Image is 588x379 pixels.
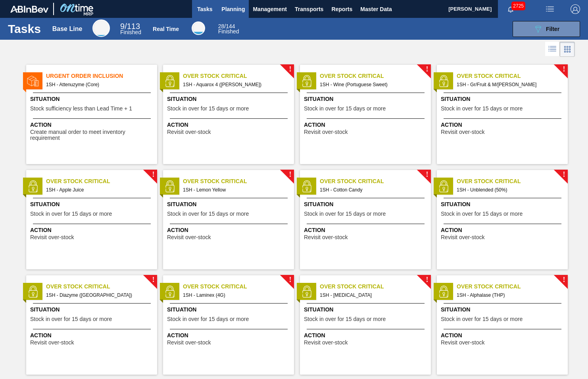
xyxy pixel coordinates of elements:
span: Revisit over-stock [167,234,211,240]
img: status [27,286,39,298]
div: Card Vision [560,42,575,57]
div: List Vision [545,42,560,57]
span: Stock in over for 15 days or more [441,316,523,322]
span: Over Stock Critical [457,282,568,291]
span: 1SH - Lemon Yellow [183,186,288,194]
span: Situation [304,95,429,103]
span: ! [563,277,565,283]
span: Stock in over for 15 days or more [167,211,249,217]
img: status [164,286,176,298]
span: 1SH - Attenuzyme (Core) [46,80,151,89]
span: Over Stock Critical [320,177,431,186]
span: Action [30,331,155,340]
span: Situation [304,306,429,314]
span: Stock in over for 15 days or more [304,211,386,217]
img: TNhmsLtSVTkK8tSr43FrP2fwEKptu5GPRR3wAAAABJRU5ErkJggg== [10,6,48,13]
span: Planning [221,4,245,14]
span: Action [441,226,566,234]
span: Revisit over-stock [167,340,211,346]
span: Finished [120,29,141,35]
span: ! [563,172,565,178]
span: 1SH - Diazyme (MA) [46,291,151,300]
div: Real Time [218,24,239,34]
span: Over Stock Critical [320,72,431,80]
span: 1SH - Apple Juice [46,186,151,194]
img: status [164,75,176,87]
span: Over Stock Critical [457,177,568,186]
span: 1SH - Aquarox 4 (Rosemary) [183,80,288,89]
div: Base Line [120,23,141,35]
span: 28 [218,23,225,29]
span: Management [253,4,287,14]
span: ! [289,172,291,178]
span: Action [167,121,292,129]
span: Action [441,331,566,340]
span: Action [30,226,155,234]
span: Action [30,121,155,129]
span: Situation [441,200,566,209]
span: Action [167,331,292,340]
button: Filter [513,21,580,37]
span: 9 [120,22,125,31]
span: 1SH - Cotton Candy [320,186,425,194]
span: / 113 [120,22,140,31]
span: 1SH - Gr/Fruit & M/Berry [457,80,561,89]
span: ! [563,66,565,72]
span: Situation [441,306,566,314]
span: Over Stock Critical [183,282,294,291]
span: Action [304,121,429,129]
img: status [27,180,39,192]
span: Stock in over for 15 days or more [167,106,249,112]
span: ! [426,66,428,72]
span: Revisit over-stock [441,340,484,346]
span: Urgent Order Inclusion [46,72,157,80]
span: Stock in over for 15 days or more [30,211,112,217]
span: Revisit over-stock [304,234,348,240]
img: status [301,75,313,87]
img: status [27,75,39,87]
img: Logout [571,4,580,14]
span: Situation [441,95,566,103]
h1: Tasks [8,24,41,33]
span: Over Stock Critical [46,177,157,186]
span: ! [152,172,154,178]
span: Situation [167,306,292,314]
span: Transports [295,4,323,14]
span: ! [426,277,428,283]
span: Situation [30,95,155,103]
img: status [301,180,313,192]
span: Over Stock Critical [183,72,294,80]
span: 1SH - Unblended (50%) [457,186,561,194]
span: Stock in over for 15 days or more [441,106,523,112]
span: Situation [167,200,292,209]
span: Action [167,226,292,234]
span: Revisit over-stock [30,234,74,240]
img: status [438,75,450,87]
span: Stock in over for 15 days or more [441,211,523,217]
span: Over Stock Critical [183,177,294,186]
div: Real Time [153,26,179,32]
div: Real Time [192,21,205,35]
span: Action [304,331,429,340]
img: status [438,286,450,298]
span: 2725 [511,2,525,10]
span: Action [304,226,429,234]
span: Master Data [360,4,392,14]
span: Revisit over-stock [30,340,74,346]
span: Situation [30,306,155,314]
span: Revisit over-stock [304,129,348,135]
img: userActions [545,4,555,14]
div: Base Line [52,25,83,33]
span: Tasks [196,4,213,14]
span: Over Stock Critical [457,72,568,80]
span: ! [152,277,154,283]
span: Revisit over-stock [304,340,348,346]
span: Situation [304,200,429,209]
span: Action [441,121,566,129]
span: Revisit over-stock [441,129,484,135]
span: Revisit over-stock [441,234,484,240]
span: Over Stock Critical [46,282,157,291]
div: Base Line [92,19,110,37]
span: Reports [331,4,352,14]
span: ! [289,66,291,72]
